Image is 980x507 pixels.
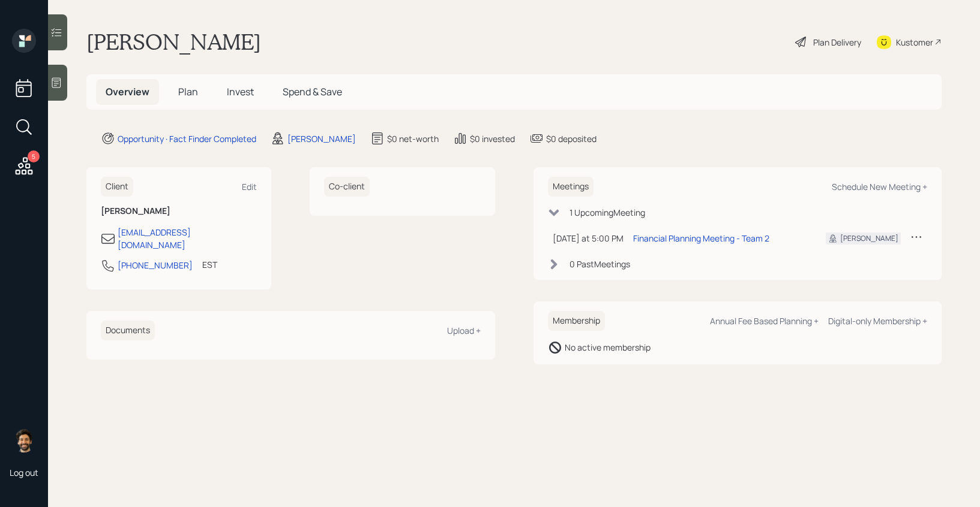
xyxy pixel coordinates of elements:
[832,181,927,192] div: Schedule New Meeting +
[242,181,257,192] div: Edit
[387,132,439,145] div: $0 net-worth
[118,226,257,251] div: [EMAIL_ADDRESS][DOMAIN_NAME]
[840,233,898,244] div: [PERSON_NAME]
[28,150,40,162] div: 5
[283,85,342,98] span: Spend & Save
[324,177,370,197] h6: Co-client
[106,85,149,98] span: Overview
[202,258,217,271] div: EST
[553,232,624,245] div: [DATE] at 5:00 PM
[101,177,133,197] h6: Client
[548,311,605,331] h6: Membership
[565,341,651,354] div: No active membership
[118,259,193,271] div: [PHONE_NUMBER]
[633,232,769,245] div: Financial Planning Meeting - Team 2
[287,132,356,145] div: [PERSON_NAME]
[570,258,630,270] div: 0 Past Meeting s
[813,36,861,49] div: Plan Delivery
[101,321,155,340] h6: Documents
[447,325,481,336] div: Upload +
[470,132,515,145] div: $0 invested
[227,85,254,98] span: Invest
[86,29,261,55] h1: [PERSON_NAME]
[10,467,38,478] div: Log out
[828,315,927,327] div: Digital-only Membership +
[118,132,256,145] div: Opportunity · Fact Finder Completed
[178,85,198,98] span: Plan
[548,177,594,197] h6: Meetings
[546,132,597,145] div: $0 deposited
[896,36,933,49] div: Kustomer
[710,315,819,327] div: Annual Fee Based Planning +
[570,206,645,219] div: 1 Upcoming Meeting
[101,206,257,216] h6: [PERSON_NAME]
[12,428,36,452] img: eric-schwartz-headshot.png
